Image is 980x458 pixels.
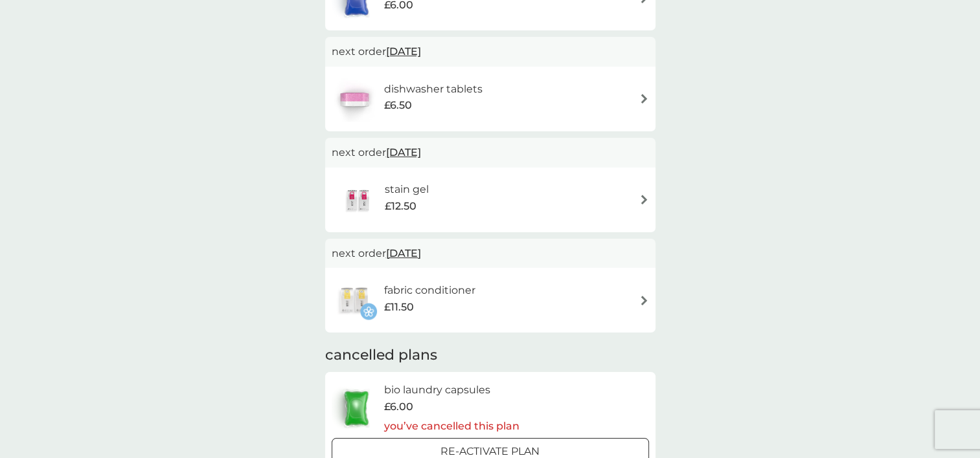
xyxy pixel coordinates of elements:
[639,195,649,204] img: arrow right
[385,181,429,198] h6: stain gel
[386,140,421,165] span: [DATE]
[385,198,416,215] span: £12.50
[386,241,421,266] span: [DATE]
[384,418,519,435] p: you’ve cancelled this plan
[332,76,377,122] img: dishwasher tablets
[639,296,649,305] img: arrow right
[332,177,385,223] img: stain gel
[332,278,377,323] img: fabric conditioner
[332,245,649,262] p: next order
[332,144,649,161] p: next order
[386,39,421,64] span: [DATE]
[332,43,649,60] p: next order
[384,382,519,398] h6: bio laundry capsules
[384,282,475,299] h6: fabric conditioner
[384,299,414,316] span: £11.50
[384,97,412,114] span: £6.50
[384,398,413,415] span: £6.00
[332,386,381,431] img: bio laundry capsules
[325,345,655,365] h2: cancelled plans
[384,81,483,98] h6: dishwasher tablets
[639,94,649,104] img: arrow right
